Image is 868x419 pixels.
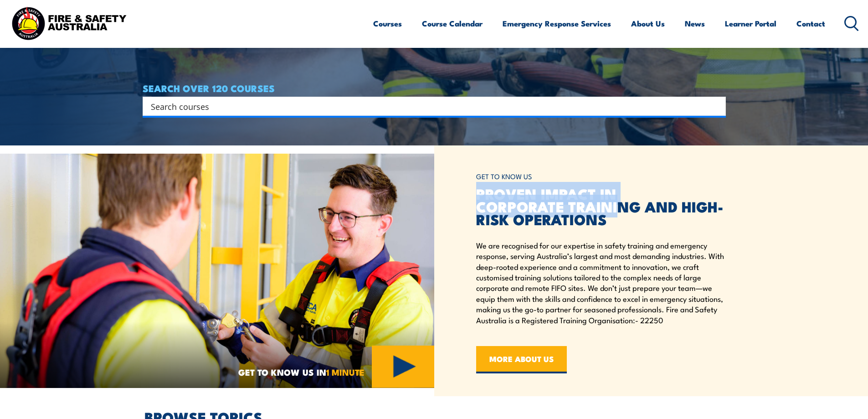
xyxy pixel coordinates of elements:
[326,365,365,378] strong: 1 MINUTE
[153,100,708,113] form: Search form
[796,11,825,36] a: Contact
[151,99,706,113] input: Search input
[631,11,665,36] a: About Us
[503,11,611,36] a: Emergency Response Services
[476,168,726,185] h6: GET TO KNOW US
[476,240,726,325] p: We are recognised for our expertise in safety training and emergency response, serving Australia’...
[373,11,402,36] a: Courses
[143,83,726,93] h4: SEARCH OVER 120 COURSES
[476,182,616,205] span: PROVEN IMPACT IN
[685,11,705,36] a: News
[238,368,365,376] span: GET TO KNOW US IN
[710,100,723,113] button: Search magnifier button
[725,11,776,36] a: Learner Portal
[422,11,483,36] a: Course Calendar
[476,346,567,373] a: MORE ABOUT US
[476,187,726,225] h2: CORPORATE TRAINING AND HIGH-RISK OPERATIONS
